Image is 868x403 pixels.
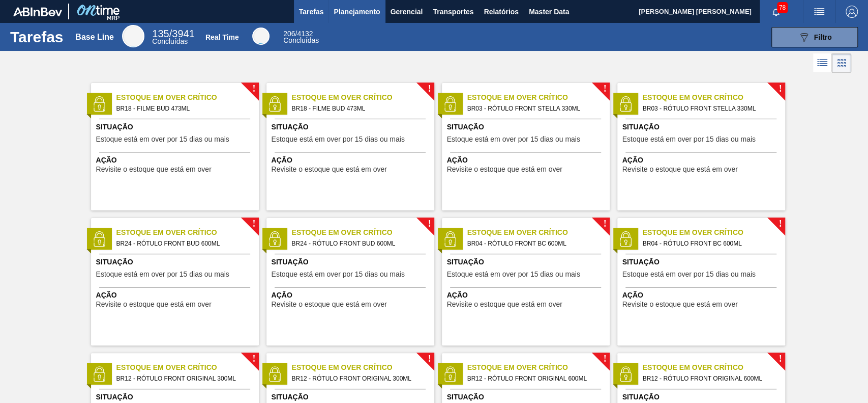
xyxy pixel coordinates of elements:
span: ! [779,220,782,228]
span: ! [779,85,782,93]
span: Ação [447,155,607,166]
span: BR24 - RÓTULO FRONT BUD 600ML [116,238,251,249]
span: Estoque em Over Crítico [292,362,434,373]
span: Revisite o estoque que está em over [447,301,562,308]
div: Base Line [122,25,144,47]
span: Situação [96,257,256,267]
span: Estoque em Over Crítico [467,362,610,373]
span: Concluídas [152,37,188,45]
span: Ação [272,290,432,301]
span: Ação [272,155,432,166]
span: ! [428,220,431,228]
span: Ação [96,155,256,166]
span: BR12 - RÓTULO FRONT ORIGINAL 300ML [116,373,251,384]
span: ! [252,355,255,363]
span: Ação [622,155,783,166]
span: Estoque em Over Crítico [116,362,259,373]
span: / 4132 [283,30,313,38]
span: BR12 - RÓTULO FRONT ORIGINAL 600ML [643,373,777,384]
span: Situação [272,392,432,402]
span: Ação [447,290,607,301]
span: Estoque está em over por 15 dias ou mais [272,271,405,278]
span: ! [428,355,431,363]
span: ! [779,355,782,363]
span: BR12 - RÓTULO FRONT ORIGINAL 600ML [467,373,602,384]
span: 78 [777,2,788,13]
img: status [92,96,107,112]
span: Situação [96,122,256,132]
span: Estoque está em over por 15 dias ou mais [447,136,580,143]
span: ! [603,220,606,228]
span: Estoque em Over Crítico [292,92,434,103]
span: ! [252,85,255,93]
img: userActions [813,6,825,18]
div: Real Time [252,28,270,45]
span: BR04 - RÓTULO FRONT BC 600ML [643,238,777,249]
span: Revisite o estoque que está em over [96,301,212,308]
span: BR12 - RÓTULO FRONT ORIGINAL 300ML [292,373,426,384]
img: status [618,96,633,112]
span: Estoque está em over por 15 dias ou mais [96,271,229,278]
span: Ação [96,290,256,301]
span: Estoque está em over por 15 dias ou mais [447,271,580,278]
span: Revisite o estoque que está em over [96,166,212,173]
span: Situação [622,122,783,132]
span: ! [603,85,606,93]
img: status [618,366,633,382]
span: Tarefas [299,6,324,18]
img: status [267,231,282,247]
span: BR24 - RÓTULO FRONT BUD 600ML [292,238,426,249]
span: Transportes [433,6,473,18]
span: Estoque em Over Crítico [116,227,259,238]
div: Visão em Lista [813,53,832,73]
span: Master Data [529,6,569,18]
div: Base Line [75,33,114,42]
span: Situação [272,257,432,267]
div: Visão em Cards [832,53,851,73]
span: Revisite o estoque que está em over [622,166,738,173]
span: Estoque está em over por 15 dias ou mais [622,136,756,143]
span: Situação [447,122,607,132]
span: Estoque em Over Crítico [467,92,610,103]
span: BR04 - RÓTULO FRONT BC 600ML [467,238,602,249]
span: BR03 - RÓTULO FRONT STELLA 330ML [643,103,777,114]
span: Revisite o estoque que está em over [272,166,387,173]
div: Base Line [152,30,194,45]
span: / 3941 [152,28,194,39]
span: Estoque em Over Crítico [467,227,610,238]
h1: Tarefas [10,31,64,43]
img: status [267,96,282,112]
img: status [267,366,282,382]
span: Estoque em Over Crítico [643,362,785,373]
span: Estoque está em over por 15 dias ou mais [622,271,756,278]
span: BR18 - FILME BUD 473ML [116,103,251,114]
span: Estoque em Over Crítico [643,227,785,238]
span: Estoque em Over Crítico [643,92,785,103]
div: Real Time [283,31,319,44]
span: ! [428,85,431,93]
span: Situação [96,392,256,402]
span: Situação [622,392,783,402]
img: status [618,231,633,247]
span: Situação [272,122,432,132]
span: Situação [622,257,783,267]
span: Situação [447,392,607,402]
span: Relatórios [484,6,518,18]
span: Estoque em Over Crítico [292,227,434,238]
span: BR18 - FILME BUD 473ML [292,103,426,114]
img: status [92,366,107,382]
span: Ação [622,290,783,301]
span: Estoque está em over por 15 dias ou mais [272,136,405,143]
span: Gerencial [391,6,423,18]
span: 206 [283,30,295,38]
span: Estoque está em over por 15 dias ou mais [96,136,229,143]
span: 135 [152,28,169,39]
button: Notificações [760,5,792,19]
img: status [442,366,458,382]
span: Concluídas [283,36,319,44]
span: Estoque em Over Crítico [116,92,259,103]
img: TNhmsLtSVTkK8tSr43FrP2fwEKptu5GPRR3wAAAABJRU5ErkJggg== [13,7,62,16]
span: Revisite o estoque que está em over [272,301,387,308]
div: Real Time [205,33,239,41]
span: ! [603,355,606,363]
